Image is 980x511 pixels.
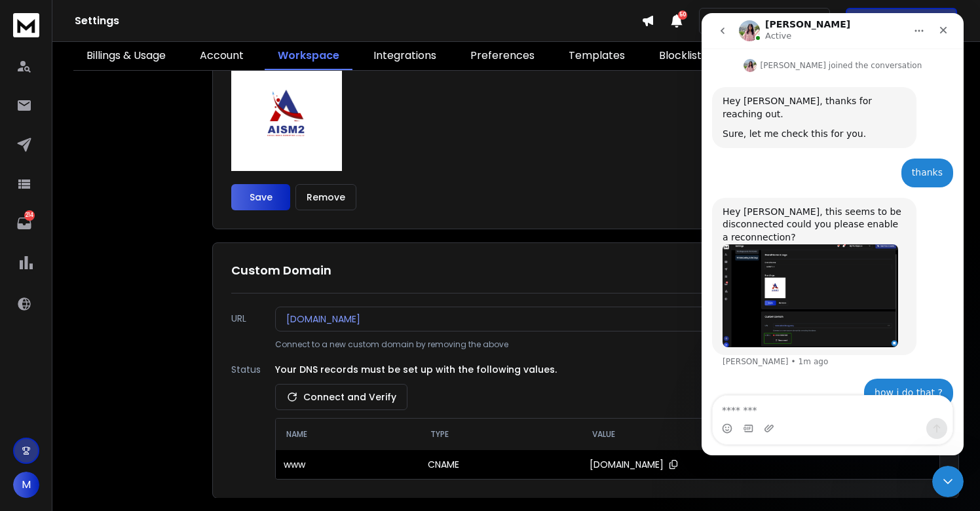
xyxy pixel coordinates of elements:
[846,8,957,34] button: Get Free Credits
[590,458,664,471] p: [DOMAIN_NAME]
[702,13,964,455] iframe: Intercom live chat
[275,339,940,350] p: Connect to a new custom domain by removing the above
[286,312,360,326] p: [DOMAIN_NAME]
[11,210,37,237] a: 214
[275,363,940,376] p: Your DNS records must be set up with the following values.
[276,450,420,479] td: www
[231,363,262,376] p: Status
[265,43,352,70] a: Workspace
[231,60,342,171] img: img
[276,419,420,450] th: Name
[13,13,39,37] img: logo
[75,13,641,29] h1: Settings
[646,43,715,70] a: Blocklist
[360,43,449,70] a: Integrations
[13,472,39,498] button: M
[420,419,582,450] th: Type
[275,384,407,410] button: Connect and Verify
[295,184,356,210] button: Remove
[556,43,638,70] a: Templates
[457,43,548,70] a: Preferences
[231,312,262,325] p: URL
[582,419,939,450] th: Value
[187,43,257,70] a: Account
[231,261,940,280] h1: Custom Domain
[231,184,290,210] button: Save
[73,43,179,70] a: Billings & Usage
[420,450,582,479] td: CNAME
[678,10,687,20] span: 50
[932,466,964,497] iframe: Intercom live chat
[24,210,35,221] p: 214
